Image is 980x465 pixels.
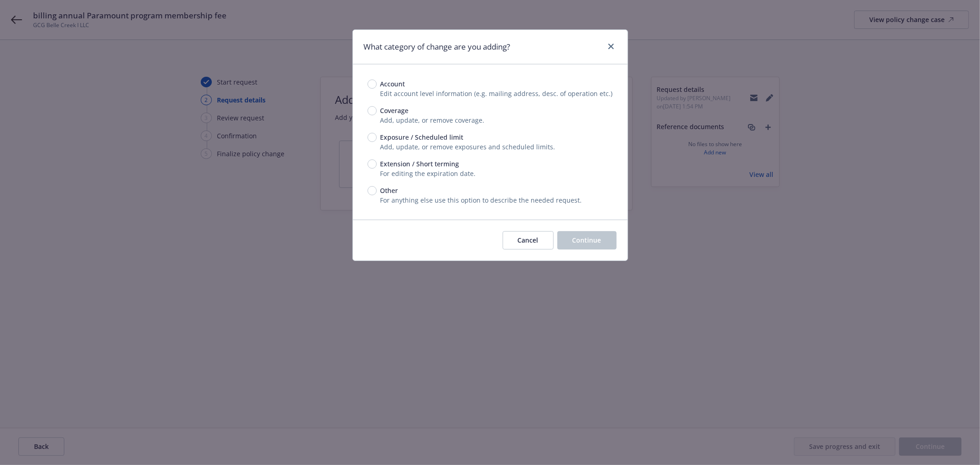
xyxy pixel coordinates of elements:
span: For anything else use this option to describe the needed request. [380,196,582,204]
span: Account [380,79,405,89]
span: Edit account level information (e.g. mailing address, desc. of operation etc.) [380,89,613,98]
input: Account [368,79,377,89]
h1: What category of change are you adding? [364,41,510,53]
span: Continue [572,236,601,244]
input: Other [368,186,377,195]
span: Cancel [518,236,538,244]
a: close [606,41,617,52]
button: Continue [557,231,617,250]
span: Exposure / Scheduled limit [380,132,464,142]
span: Extension / Short terming [380,159,459,169]
span: For editing the expiration date. [380,169,476,178]
span: Add, update, or remove coverage. [380,116,485,125]
span: Coverage [380,106,409,115]
input: Extension / Short terming [368,159,377,169]
button: Cancel [503,231,554,250]
input: Exposure / Scheduled limit [368,133,377,142]
span: Add, update, or remove exposures and scheduled limits. [380,142,555,151]
input: Coverage [368,106,377,115]
span: Other [380,186,398,195]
